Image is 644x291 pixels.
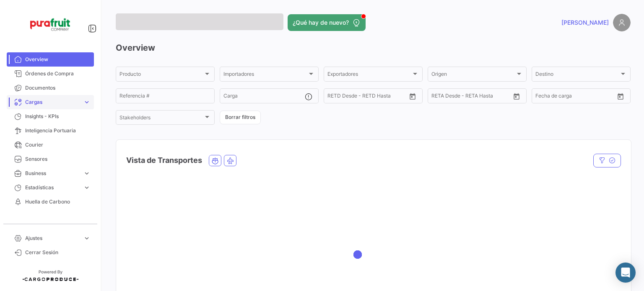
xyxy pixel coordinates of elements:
[223,72,307,78] span: Importadores
[7,109,94,124] a: Insights - KPIs
[83,98,91,106] span: expand_more
[613,14,631,31] img: placeholder-user.png
[25,84,91,92] span: Documentos
[535,72,619,78] span: Destino
[510,90,523,103] button: Open calendar
[126,155,202,166] h4: Vista de Transportes
[452,94,490,100] input: Hasta
[116,42,631,54] h3: Overview
[83,184,91,191] span: expand_more
[25,249,91,256] span: Cerrar Sesión
[25,127,91,134] span: Inteligencia Portuaria
[7,67,94,81] a: Órdenes de Compra
[327,72,411,78] span: Exportadores
[535,94,551,100] input: Desde
[7,52,94,67] a: Overview
[25,198,91,206] span: Huella de Carbono
[119,116,203,122] span: Stakeholders
[25,184,80,191] span: Estadísticas
[431,94,447,100] input: Desde
[25,170,80,177] span: Business
[615,263,636,283] div: Abrir Intercom Messenger
[406,90,419,103] button: Open calendar
[293,18,349,27] span: ¿Qué hay de nuevo?
[7,124,94,138] a: Inteligencia Portuaria
[209,155,221,166] button: Ocean
[561,18,609,27] span: [PERSON_NAME]
[7,81,94,95] a: Documentos
[614,90,627,103] button: Open calendar
[83,234,91,242] span: expand_more
[288,14,366,31] button: ¿Qué hay de nuevo?
[25,56,91,63] span: Overview
[7,152,94,166] a: Sensores
[556,94,594,100] input: Hasta
[83,170,91,177] span: expand_more
[25,141,91,149] span: Courier
[29,10,71,39] img: Logo+PuraFruit.png
[431,72,515,78] span: Origen
[7,195,94,209] a: Huella de Carbono
[7,138,94,152] a: Courier
[119,72,203,78] span: Producto
[220,111,261,124] button: Borrar filtros
[25,155,91,163] span: Sensores
[25,70,91,77] span: Órdenes de Compra
[224,155,236,166] button: Air
[348,94,386,100] input: Hasta
[327,94,343,100] input: Desde
[25,113,91,120] span: Insights - KPIs
[25,234,80,242] span: Ajustes
[25,98,80,106] span: Cargas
